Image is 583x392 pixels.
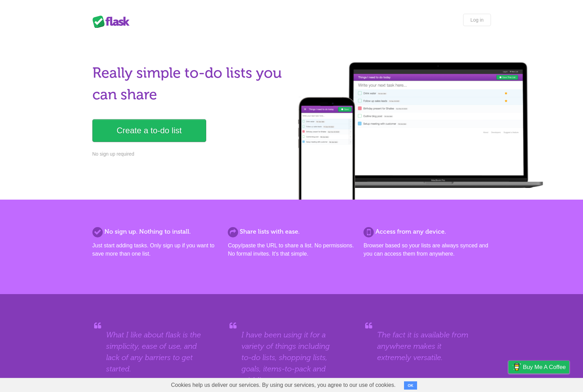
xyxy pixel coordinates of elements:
blockquote: What I like about flask is the simplicity, ease of use, and lack of any barriers to get started. [106,329,206,374]
blockquote: The fact it is available from anywhere makes it extremely versatile. [377,329,477,363]
h1: Really simple to-do lists you can share [92,62,288,105]
p: Just start adding tasks. Only sign up if you want to save more than one list. [92,242,220,258]
h2: No sign up. Nothing to install. [92,227,220,236]
h2: Share lists with ease. [228,227,355,236]
button: OK [404,381,417,390]
div: Flask Lists [92,15,134,28]
span: Cookies help us deliver our services. By using our services, you agree to our use of cookies. [164,378,403,392]
span: Buy me a coffee [523,361,566,373]
p: No sign up required [92,150,288,158]
img: Buy me a coffee [512,361,521,373]
blockquote: I have been using it for a variety of things including to-do lists, shopping lists, goals, items-... [242,329,341,386]
p: Copy/paste the URL to share a list. No permissions. No formal invites. It's that simple. [228,242,355,258]
a: Create a to-do list [92,119,206,142]
p: Browser based so your lists are always synced and you can access them from anywhere. [363,242,491,258]
a: Log in [463,14,491,26]
a: Buy me a coffee [508,361,569,373]
h2: Access from any device. [363,227,491,236]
